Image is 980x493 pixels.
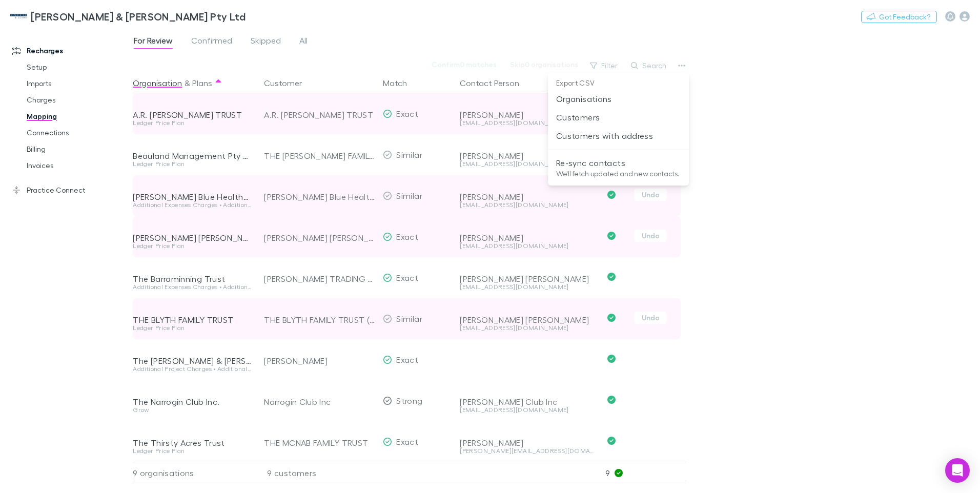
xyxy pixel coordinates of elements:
[548,90,689,108] li: Organisations
[556,169,681,178] p: We'll fetch updated and new contacts.
[548,154,689,181] li: Re-sync contactsWe'll fetch updated and new contacts.
[548,127,689,145] li: Customers with address
[556,130,681,142] p: Customers with address
[556,157,681,169] p: Re-sync contacts
[556,111,681,124] p: Customers
[548,77,689,90] p: Export CSV
[945,458,970,483] div: Open Intercom Messenger
[548,108,689,127] li: Customers
[556,93,681,105] p: Organisations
